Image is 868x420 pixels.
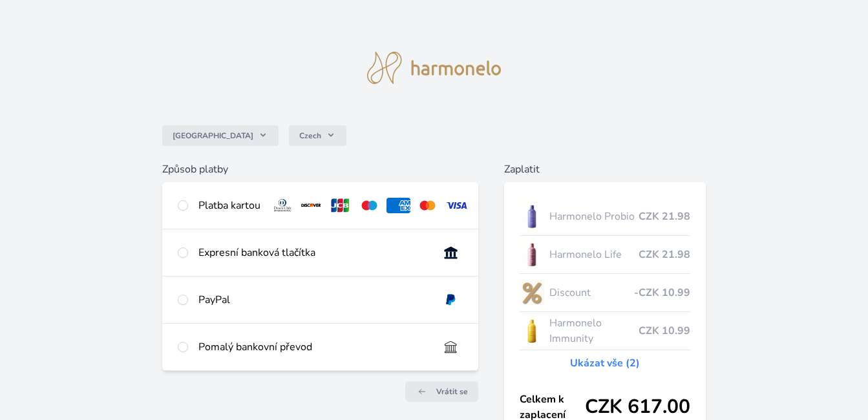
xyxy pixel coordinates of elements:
[634,285,690,300] span: -CZK 10.99
[271,198,295,213] img: diners.svg
[299,198,323,213] img: discover.svg
[439,339,463,355] img: bankTransfer_IBAN.svg
[570,355,640,371] a: Ukázat vše (2)
[549,315,639,346] span: Harmonelo Immunity
[520,277,544,309] img: discount-lo.png
[367,52,502,84] img: logo.svg
[162,125,279,146] button: [GEOGRAPHIC_DATA]
[173,131,253,141] span: [GEOGRAPHIC_DATA]
[585,395,690,419] span: CZK 617.00
[549,247,639,262] span: Harmonelo Life
[439,292,463,308] img: paypal.svg
[405,381,478,402] a: Vrátit se
[299,131,321,141] span: Czech
[439,245,463,260] img: onlineBanking_CZ.svg
[445,198,469,213] img: visa.svg
[436,386,468,397] span: Vrátit se
[549,209,639,224] span: Harmonelo Probio
[357,198,381,213] img: maestro.svg
[198,292,429,308] div: PayPal
[198,339,429,355] div: Pomalý bankovní převod
[639,247,690,262] span: CZK 21.98
[386,198,410,213] img: amex.svg
[416,198,439,213] img: mc.svg
[198,245,429,260] div: Expresní banková tlačítka
[520,315,544,347] img: IMMUNITY_se_stinem_x-lo.jpg
[520,200,544,233] img: CLEAN_PROBIO_se_stinem_x-lo.jpg
[520,238,544,271] img: CLEAN_LIFE_se_stinem_x-lo.jpg
[328,198,352,213] img: jcb.svg
[289,125,346,146] button: Czech
[639,209,690,224] span: CZK 21.98
[504,162,706,177] h6: Zaplatit
[549,285,635,300] span: Discount
[198,198,260,213] div: Platba kartou
[639,323,690,339] span: CZK 10.99
[162,162,478,177] h6: Způsob platby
